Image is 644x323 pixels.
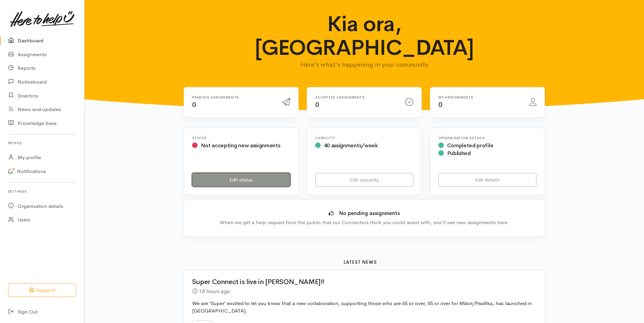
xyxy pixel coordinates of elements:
h6: Organisation Details [438,136,536,140]
b: Latest news [344,259,377,265]
a: Edit details [438,173,536,187]
h6: Settings [8,187,76,196]
a: Edit capacity [315,173,413,187]
b: No pending assignments [339,210,400,216]
span: Published [447,150,471,157]
h6: My assignments [438,95,521,99]
p: Here's what's happening in your community [233,60,496,69]
h6: Pending assignments [192,95,274,99]
p: We are ‘Super’ excited to let you know that a new collaboration, supporting those who are 65 or o... [192,300,536,315]
span: 0 [192,101,196,109]
h6: Status [192,136,290,140]
time: 18 hours ago [199,288,230,295]
h6: Capacity [315,136,413,140]
span: 40 assignments/week [324,142,378,149]
h2: Super Connect is live in [PERSON_NAME]!! [192,278,528,286]
span: Not accepting new assignments [201,142,280,149]
button: Support [8,283,76,297]
span: Completed profile [447,142,493,149]
span: 0 [438,101,442,109]
span: 0 [315,101,319,109]
div: When we get a help request from the public that our Connectors think you could assist with, you'l... [194,219,534,227]
a: Edit status [192,173,290,187]
h6: Accepted assignments [315,95,397,99]
h1: Kia ora, [GEOGRAPHIC_DATA] [233,12,496,60]
h6: Profile [8,138,76,148]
